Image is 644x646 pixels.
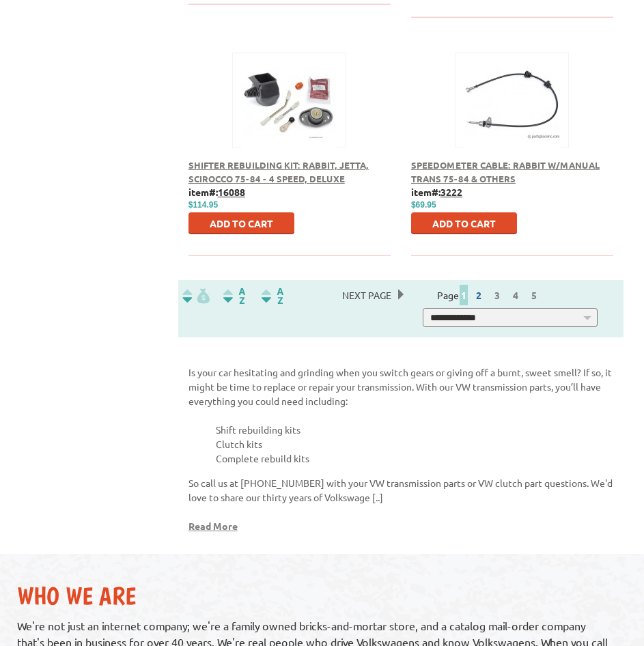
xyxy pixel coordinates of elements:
[411,200,436,210] span: $69.95
[17,581,613,610] h2: Who We Are
[188,365,613,408] p: Is your car hesitating and grinding when you switch gears or giving off a burnt, sweet smell? If ...
[473,289,485,301] a: 2
[411,212,517,234] button: Add to Cart
[259,288,286,304] img: Sort by Sales Rank
[528,289,540,301] a: 5
[188,200,218,210] span: $114.95
[221,288,248,304] img: Sort by Headline
[491,289,503,301] a: 3
[188,186,245,198] b: item#:
[188,520,238,532] a: Read More
[335,289,398,301] a: Next Page
[188,212,294,234] button: Add to Cart
[440,186,462,198] u: 3222
[218,186,245,198] u: 16088
[188,476,613,505] p: So call us at [PHONE_NUMBER] with your VW transmission parts or VW clutch part questions. We'd lo...
[335,285,398,305] span: Next Page
[432,217,496,229] span: Add to Cart
[509,289,522,301] a: 4
[411,159,600,184] a: Speedometer Cable: Rabbit w/Manual Trans 75-84 & Others
[182,288,210,304] img: filterpricelow.svg
[428,285,551,305] div: Page
[188,159,369,184] a: Shifter Rebuilding Kit: Rabbit, Jetta, Scirocco 75-84 - 4 Speed, Deluxe
[210,217,273,229] span: Add to Cart
[216,423,613,437] li: Shift rebuilding kits
[411,186,462,198] b: item#:
[216,437,613,451] li: Clutch kits
[460,285,468,305] span: 1
[216,451,613,466] li: Complete rebuild kits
